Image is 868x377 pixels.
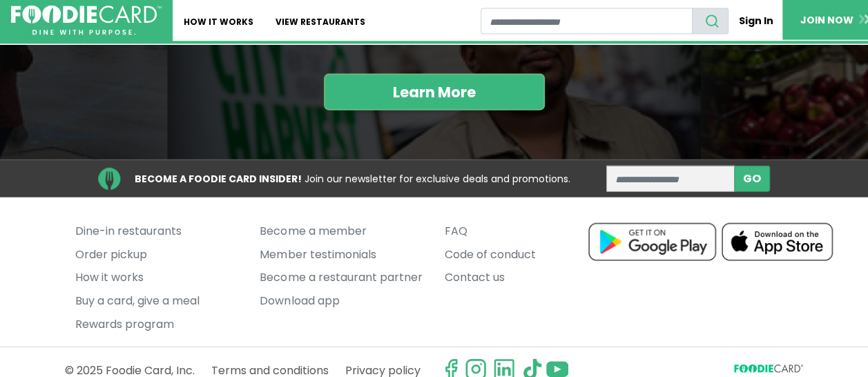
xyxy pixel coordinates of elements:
[445,220,608,243] a: FAQ
[75,267,239,290] a: How it works
[729,8,782,34] a: Sign In
[135,172,302,186] strong: BECOME A FOODIE CARD INSIDER!
[606,166,735,192] input: enter email address
[734,166,770,192] button: subscribe
[75,313,239,336] a: Rewards program
[75,289,239,313] a: Buy a card, give a meal
[260,267,423,290] a: Become a restaurant partner
[324,74,545,111] a: Learn More
[75,220,239,243] a: Dine-in restaurants
[305,172,570,186] span: Join our newsletter for exclusive deals and promotions.
[260,220,423,243] a: Become a member
[260,289,423,313] a: Download app
[445,243,608,267] a: Code of conduct
[481,8,693,35] input: restaurant search
[445,267,608,290] a: Contact us
[692,8,729,35] button: search
[260,243,423,267] a: Member testimonials
[11,6,162,36] img: FoodieCard; Eat, Drink, Save, Donate
[75,243,239,267] a: Order pickup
